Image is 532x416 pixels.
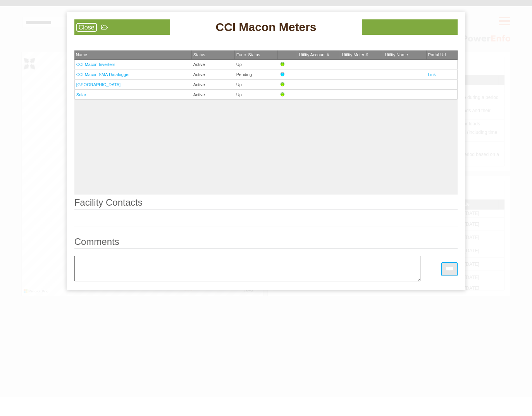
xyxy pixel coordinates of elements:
[279,61,286,68] img: Up
[76,23,97,32] a: Close
[192,90,235,100] td: Active
[428,72,436,77] a: Link
[427,50,458,60] th: Portal Url
[192,60,235,69] td: Active
[340,50,383,60] th: Utility Meter #
[236,52,260,57] span: Func. Status
[235,60,278,69] td: Up
[235,90,278,100] td: Up
[428,52,446,57] span: Portal Url
[279,92,286,98] img: Up
[235,80,278,90] td: Up
[299,52,329,57] span: Utility Account #
[215,19,316,35] span: CCI Macon Meters
[74,50,192,60] th: Name
[192,50,235,60] th: Status
[192,80,235,90] td: Active
[383,50,426,60] th: Utility Name
[76,72,130,77] a: CCI Macon SMA Datalogger
[193,52,205,57] span: Status
[279,81,286,88] img: Up
[74,198,458,210] legend: Facility Contacts
[342,52,368,57] span: Utility Meter #
[76,52,87,57] span: Name
[297,50,340,60] th: Utility Account #
[76,82,121,87] a: [GEOGRAPHIC_DATA]
[278,50,297,60] th: &nbsp;
[76,92,86,97] a: Solar
[74,237,458,249] legend: Comments
[385,52,408,57] span: Utility Name
[76,62,115,67] a: CCI Macon Inverters
[235,69,278,80] td: Pending
[279,71,286,78] img: Pending
[235,50,278,60] th: Func. Status
[192,69,235,80] td: Active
